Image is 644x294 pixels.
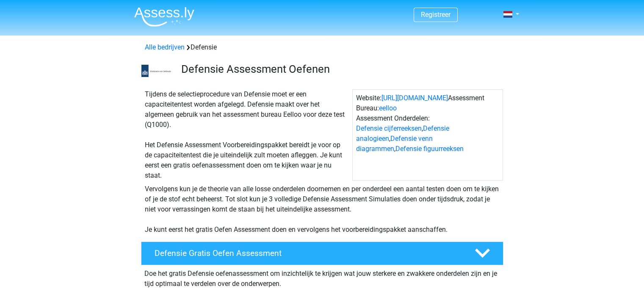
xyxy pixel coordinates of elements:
[134,7,194,27] img: Assessly
[395,145,464,153] a: Defensie figuurreeksen
[356,124,449,143] a: Defensie analogieen
[356,135,433,153] a: Defensie venn diagrammen
[141,265,503,289] div: Doe het gratis Defensie oefenassessment om inzichtelijk te krijgen wat jouw sterkere en zwakkere ...
[138,242,507,265] a: Defensie Gratis Oefen Assessment
[141,42,503,52] div: Defensie
[141,89,352,181] div: Tijdens de selectieprocedure van Defensie moet er een capaciteitentest worden afgelegd. Defensie ...
[141,184,503,235] div: Vervolgens kun je de theorie van alle losse onderdelen doornemen en per onderdeel een aantal test...
[421,11,451,19] a: Registreer
[181,63,497,76] h3: Defensie Assessment Oefenen
[155,248,461,258] h4: Defensie Gratis Oefen Assessment
[145,43,185,51] a: Alle bedrijven
[381,94,448,102] a: [URL][DOMAIN_NAME]
[352,89,503,181] div: Website: Assessment Bureau: Assessment Onderdelen: , , ,
[356,124,422,132] a: Defensie cijferreeksen
[379,104,397,112] a: eelloo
